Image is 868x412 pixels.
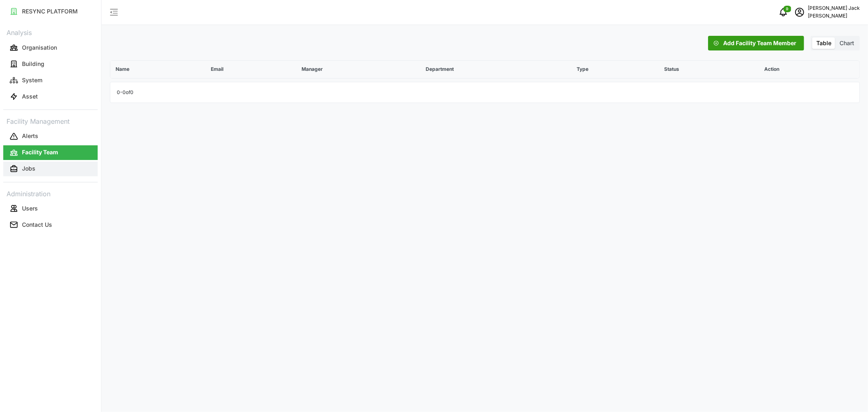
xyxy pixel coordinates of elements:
[3,129,98,144] button: Alerts
[3,3,98,20] a: RESYNC PLATFORM
[22,92,38,101] p: Asset
[421,61,571,78] p: Department
[791,4,808,20] button: schedule
[22,60,44,68] p: Building
[22,148,58,156] p: Facility Team
[22,44,57,52] p: Organisation
[3,40,98,55] button: Organisation
[723,36,796,50] span: Add Facility Team Member
[3,56,98,72] a: Building
[3,26,98,38] p: Analysis
[3,187,98,199] p: Administration
[3,89,98,104] button: Asset
[3,57,98,71] button: Building
[206,61,296,78] p: Email
[3,145,98,160] button: Facility Team
[659,61,759,78] p: Status
[3,72,98,88] a: System
[297,61,420,78] p: Manager
[22,76,42,84] p: System
[111,61,206,78] p: Name
[3,162,98,176] button: Jobs
[3,161,98,177] a: Jobs
[3,128,98,145] a: Alerts
[3,217,98,232] button: Contact Us
[760,61,859,78] p: Action
[22,204,38,213] p: Users
[3,201,98,216] button: Users
[775,4,791,20] button: notifications
[117,89,133,96] p: 0 - 0 of 0
[3,39,98,56] a: Organisation
[22,221,52,229] p: Contact Us
[816,39,831,46] span: Table
[22,164,35,173] p: Jobs
[572,61,658,78] p: Type
[3,4,98,19] button: RESYNC PLATFORM
[3,88,98,105] a: Asset
[3,200,98,217] a: Users
[3,217,98,233] a: Contact Us
[840,39,854,46] span: Chart
[808,4,860,12] p: [PERSON_NAME] Jack
[708,36,804,50] button: Add Facility Team Member
[786,6,789,12] span: 0
[22,132,38,140] p: Alerts
[22,7,78,15] p: RESYNC PLATFORM
[808,12,860,20] p: [PERSON_NAME]
[3,145,98,161] a: Facility Team
[3,115,98,127] p: Facility Management
[3,73,98,88] button: System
